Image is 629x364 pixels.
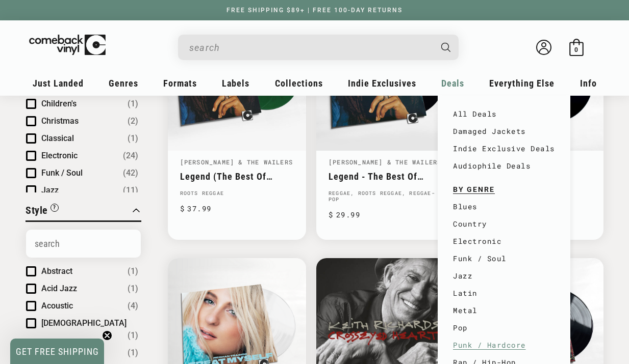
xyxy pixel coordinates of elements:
[26,204,48,216] span: Style
[33,78,84,89] span: Just Landed
[453,337,555,354] a: Punk / Hardcore
[26,203,59,220] button: Filter by Style
[432,35,460,60] button: Search
[453,233,555,250] a: Electronic
[41,151,78,160] span: Electronic
[128,115,138,127] span: Number of products: (2)
[41,116,79,126] span: Christmas
[453,198,555,215] a: Blues
[128,265,138,277] span: Number of products: (1)
[453,215,555,233] a: Country
[180,171,294,182] a: Legend (The Best Of [PERSON_NAME] And The Wailers)
[41,99,77,108] span: Children's
[477,171,591,182] a: Main Offender
[41,318,127,328] span: [DEMOGRAPHIC_DATA]
[222,78,249,89] span: Labels
[329,171,442,182] a: Legend - The Best Of [PERSON_NAME] & The Wailers
[128,329,138,342] span: Number of products: (1)
[453,157,555,175] a: Audiophile Deals
[453,140,555,157] a: Indie Exclusive Deals
[189,37,431,58] input: When autocomplete results are available use up and down arrows to review and enter to select
[128,347,138,359] span: Number of products: (1)
[128,300,138,312] span: Number of products: (4)
[453,105,555,123] a: All Deals
[109,78,138,89] span: Genres
[216,7,413,14] a: FREE SHIPPING $89+ | FREE 100-DAY RETURNS
[348,78,416,89] span: Indie Exclusives
[453,302,555,319] a: Metal
[123,167,138,179] span: Number of products: (42)
[453,250,555,267] a: Funk / Soul
[41,301,73,311] span: Acoustic
[329,158,441,166] a: [PERSON_NAME] & The Wailers
[489,78,555,89] span: Everything Else
[178,35,459,60] div: Search
[41,168,83,178] span: Funk / Soul
[128,132,138,145] span: Number of products: (1)
[128,283,138,295] span: Number of products: (1)
[128,98,138,110] span: Number of products: (1)
[574,46,578,53] span: 0
[123,184,138,197] span: Number of products: (11)
[41,185,59,195] span: Jazz
[41,133,74,143] span: Classical
[453,267,555,285] a: Jazz
[102,330,112,341] button: Close teaser
[453,123,555,140] a: Damaged Jackets
[16,346,99,357] span: GET FREE SHIPPING
[26,230,141,258] input: Search Options
[41,266,72,276] span: Abstract
[441,78,464,89] span: Deals
[453,285,555,302] a: Latin
[123,150,138,162] span: Number of products: (24)
[453,319,555,337] a: Pop
[275,78,323,89] span: Collections
[41,284,77,293] span: Acid Jazz
[180,158,293,166] a: [PERSON_NAME] & The Wailers
[10,339,104,364] div: GET FREE SHIPPINGClose teaser
[163,78,197,89] span: Formats
[580,78,597,89] span: Info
